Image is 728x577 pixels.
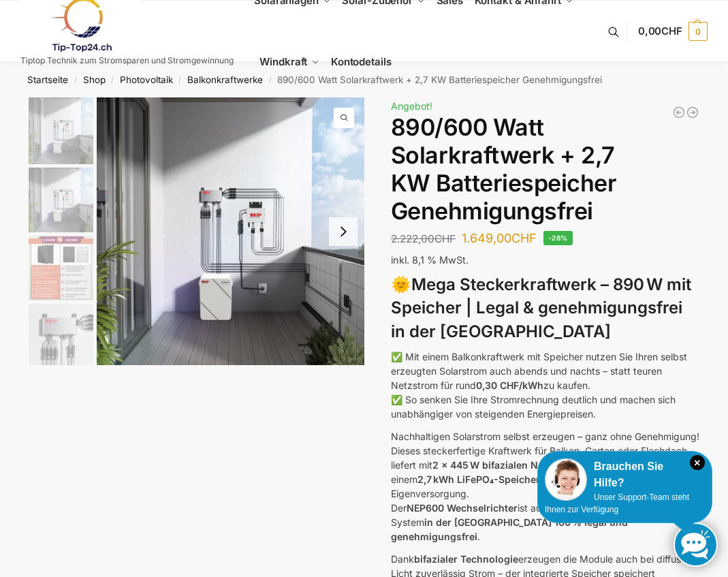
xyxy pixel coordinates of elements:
a: Steckerkraftwerk mit 2,7kwh-SpeicherBalkonkraftwerk mit 27kw Speicher [97,97,364,365]
span: CHF [511,231,537,245]
span: Windkraft [259,55,307,68]
strong: Mega Steckerkraftwerk – 890 W mit Speicher | Legal & genehmigungsfrei in der [GEOGRAPHIC_DATA] [391,275,691,342]
a: Balkonkraftwerk 890 Watt Solarmodulleistung mit 2kW/h Zendure Speicher [686,106,699,119]
span: / [68,75,82,86]
strong: NEP600 Wechselrichter [407,502,518,514]
strong: 2,7 kWh LiFePO₄-Speicher [417,473,540,485]
div: Brauchen Sie Hilfe? [545,458,705,491]
img: Bificial im Vergleich zu billig Modulen [29,236,93,300]
img: Balkonkraftwerk mit 2,7kw Speicher [97,97,364,365]
strong: 2 x 445 W bifazialen N-Type Solarmodulen [432,459,633,471]
span: inkl. 8,1 % MwSt. [391,254,469,266]
img: Balkonkraftwerk mit 2,7kw Speicher [29,168,93,232]
span: CHF [661,25,682,37]
bdi: 2.222,00 [391,232,456,245]
p: Tiptop Technik zum Stromsparen und Stromgewinnung [20,57,234,65]
span: / [173,75,187,86]
p: Nachhaltigen Solarstrom selbst erzeugen – ganz ohne Genehmigung! Dieses steckerfertige Kraftwerk ... [391,429,699,544]
bdi: 1.649,00 [462,231,537,245]
a: Balkonkraftwerke [187,74,263,85]
a: Startseite [27,74,68,85]
span: / [106,75,120,86]
a: Shop [83,74,106,85]
strong: bifazialer Technologie [414,553,518,565]
a: Kontodetails [326,31,397,93]
a: Photovoltaik [120,74,173,85]
span: -26% [543,231,573,245]
img: Balkonkraftwerk mit 2,7kw Speicher [29,97,93,164]
span: Angebot! [391,100,432,112]
strong: 0,30 CHF/kWh [476,379,543,391]
i: Schließen [690,455,705,470]
a: 0,00CHF 0 [638,11,708,52]
h1: 890/600 Watt Solarkraftwerk + 2,7 KW Batteriespeicher Genehmigungsfrei [391,114,699,225]
span: Unser Support-Team steht Ihnen zur Verfügung [545,493,689,514]
a: Windkraft [254,31,326,93]
p: ✅ Mit einem Balkonkraftwerk mit Speicher nutzen Sie Ihren selbst erzeugten Solarstrom auch abends... [391,349,699,421]
span: CHF [434,232,456,245]
img: BDS1000 [29,304,93,369]
span: 0,00 [638,25,682,37]
span: Kontodetails [331,55,392,68]
img: Customer service [545,458,587,501]
h3: 🌞 [391,273,699,344]
strong: in der [GEOGRAPHIC_DATA] 100 % legal und genehmigungsfrei [391,516,628,542]
a: Balkonkraftwerk 445/600 Watt Bificial [672,106,686,119]
span: 0 [689,22,708,41]
button: Next slide [329,217,358,246]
